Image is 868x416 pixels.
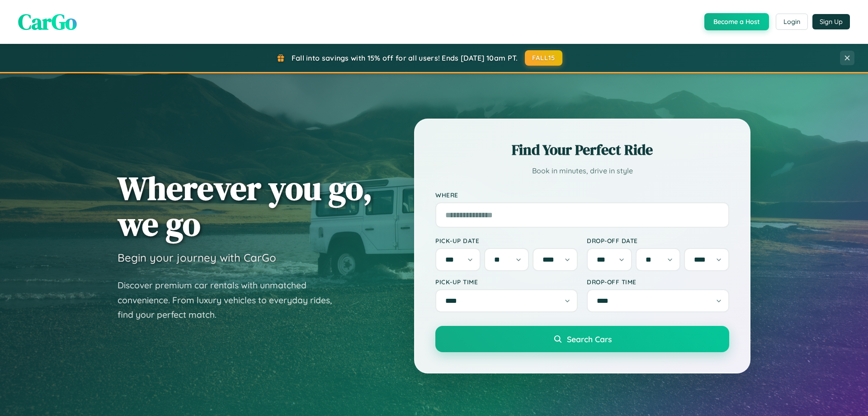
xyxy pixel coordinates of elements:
h3: Begin your journey with CarGo [118,251,276,264]
label: Drop-off Date [587,237,729,244]
button: Sign Up [812,14,850,29]
p: Book in minutes, drive in style [435,164,729,177]
label: Pick-up Date [435,237,578,244]
p: Discover premium car rentals with unmatched convenience. From luxury vehicles to everyday rides, ... [118,278,344,322]
span: Search Cars [567,334,612,344]
button: FALL15 [525,50,563,66]
button: Search Cars [435,326,729,352]
label: Drop-off Time [587,278,729,286]
span: CarGo [18,7,77,37]
button: Login [776,14,808,30]
label: Where [435,191,729,199]
h1: Wherever you go, we go [118,170,373,242]
span: Fall into savings with 15% off for all users! Ends [DATE] 10am PT. [292,53,518,62]
h2: Find Your Perfect Ride [435,140,729,160]
button: Become a Host [704,13,769,30]
label: Pick-up Time [435,278,578,286]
